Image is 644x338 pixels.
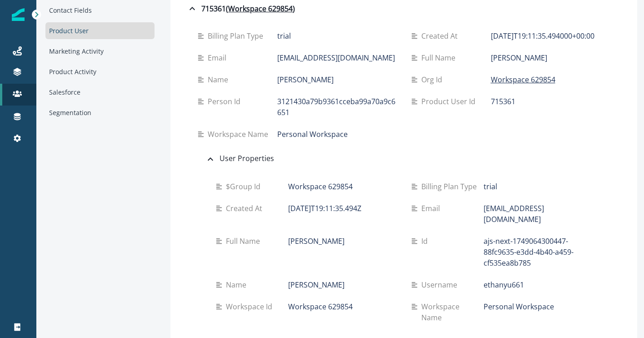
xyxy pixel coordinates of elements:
[484,301,554,312] p: Personal Workspace
[208,52,230,63] p: Email
[208,74,232,85] p: Name
[293,3,295,14] p: )
[288,203,361,214] p: [DATE]T19:11:35.494Z
[288,279,344,290] p: [PERSON_NAME]
[45,2,155,19] div: Contact Fields
[228,3,293,14] u: Workspace 629854
[226,236,264,247] p: Full name
[421,301,484,323] p: Workspace name
[45,22,155,39] div: Product User
[421,279,461,290] p: Username
[45,43,155,60] div: Marketing Activity
[12,8,25,21] img: Inflection
[208,30,267,41] p: Billing plan type
[484,181,497,192] p: trial
[45,104,155,121] div: Segmentation
[288,181,353,192] p: Workspace 629854
[421,181,480,192] p: Billing plan type
[208,96,244,107] p: Person id
[491,96,515,107] p: 715361
[277,129,348,140] p: Personal Workspace
[421,30,461,41] p: Created at
[421,96,479,107] p: Product user id
[421,52,459,63] p: Full name
[205,153,274,165] div: User Properties
[491,74,555,85] p: Workspace 629854
[208,129,272,140] p: Workspace name
[187,3,295,14] div: 715361
[277,74,334,85] p: [PERSON_NAME]
[421,236,431,247] p: Id
[226,3,228,14] p: (
[484,203,592,225] p: [EMAIL_ADDRESS][DOMAIN_NAME]
[288,301,353,312] p: Workspace 629854
[277,52,395,63] p: [EMAIL_ADDRESS][DOMAIN_NAME]
[226,181,264,192] p: $group id
[45,63,155,80] div: Product Activity
[198,149,610,168] button: User Properties
[484,236,592,268] p: ajs-next-1749064300447-88fc9635-e3dd-4b40-a459-cf535ea8b785
[226,301,276,312] p: Workspace id
[277,96,397,118] p: 3121430a79b9361cceba99a70a9c6651
[226,279,250,290] p: Name
[421,203,444,214] p: Email
[45,84,155,101] div: Salesforce
[277,30,291,41] p: trial
[484,279,524,290] p: ethanyu661
[491,52,547,63] p: [PERSON_NAME]
[491,30,594,41] p: [DATE]T19:11:35.494000+00:00
[288,236,344,247] p: [PERSON_NAME]
[421,74,446,85] p: Org id
[226,203,266,214] p: Created at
